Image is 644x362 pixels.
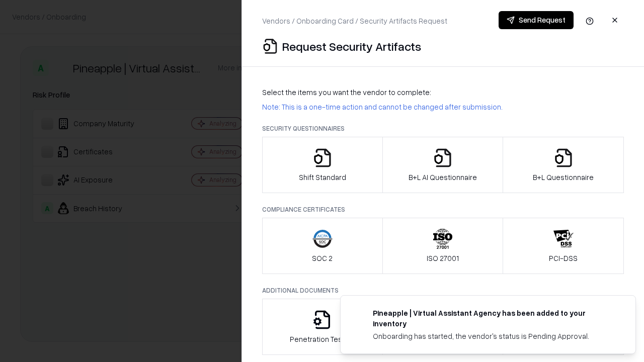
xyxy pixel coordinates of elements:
[262,124,624,133] p: Security Questionnaires
[427,253,459,263] p: ISO 27001
[262,87,624,98] p: Select the items you want the vendor to complete:
[382,218,504,274] button: ISO 27001
[299,172,346,183] p: Shift Standard
[353,308,365,320] img: trypineapple.com
[503,137,624,193] button: B+L Questionnaire
[290,334,355,344] p: Penetration Testing
[373,331,611,341] div: Onboarding has started, the vendor's status is Pending Approval.
[382,137,504,193] button: B+L AI Questionnaire
[549,253,578,263] p: PCI-DSS
[262,137,383,193] button: Shift Standard
[262,16,447,26] p: Vendors / Onboarding Card / Security Artifacts Request
[262,299,383,355] button: Penetration Testing
[262,102,624,112] p: Note: This is a one-time action and cannot be changed after submission.
[262,218,383,274] button: SOC 2
[312,253,333,263] p: SOC 2
[533,172,594,183] p: B+L Questionnaire
[262,205,624,214] p: Compliance Certificates
[409,172,477,183] p: B+L AI Questionnaire
[499,11,574,29] button: Send Request
[373,308,611,329] div: Pineapple | Virtual Assistant Agency has been added to your inventory
[282,38,421,54] p: Request Security Artifacts
[503,218,624,274] button: PCI-DSS
[262,286,624,295] p: Additional Documents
